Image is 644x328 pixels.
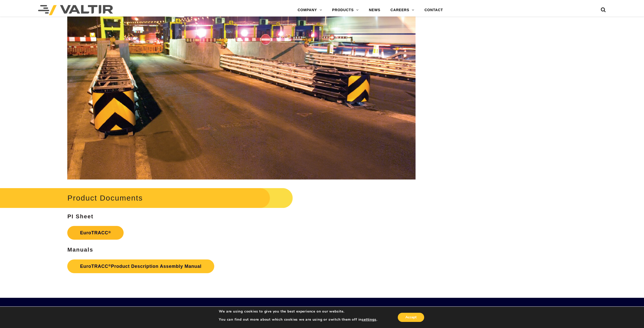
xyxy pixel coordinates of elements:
[108,264,111,267] sup: ®
[219,317,377,322] p: You can find out more about which cookies we are using or switch them off in .
[67,213,93,220] strong: PI Sheet
[67,247,93,253] strong: Manuals
[385,5,419,15] a: CAREERS
[419,5,448,15] a: CONTACT
[108,230,111,234] sup: ®
[362,317,376,322] button: settings
[398,313,424,322] button: Accept
[292,5,327,15] a: COMPANY
[327,5,364,15] a: PRODUCTS
[364,5,385,15] a: NEWS
[38,5,113,15] img: Valtir
[67,226,124,240] a: EuroTRACC®
[219,309,377,314] p: We are using cookies to give you the best experience on our website.
[67,259,214,273] a: EuroTRACC®Product Description Assembly Manual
